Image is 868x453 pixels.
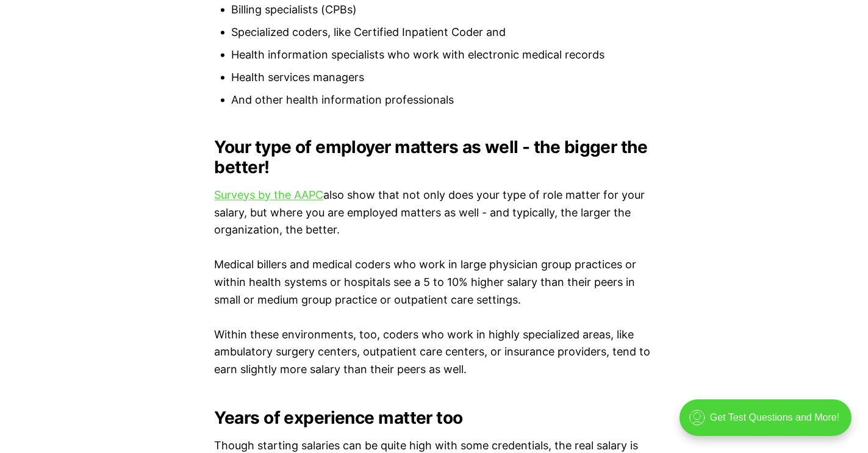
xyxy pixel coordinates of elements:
[215,138,654,177] h2: Your type of employer matters as well - the bigger the better!
[232,24,654,41] li: Specialized coders, like Certified Inpatient Coder and
[232,46,654,64] li: Health information specialists who work with electronic medical records
[215,327,654,379] p: Within these environments, too, coders who work in highly specialized areas, like ambulatory surg...
[232,1,654,19] li: Billing specialists (CPBs)
[669,393,868,453] iframe: portal-trigger
[215,187,654,240] p: also show that not only does your type of role matter for your salary, but where you are employed...
[215,257,654,309] p: Medical billers and medical coders who work in large physician group practices or within health s...
[232,91,654,109] li: And other health information professionals
[232,69,654,87] li: Health services managers
[215,189,324,202] a: Surveys by the AAPC
[215,408,654,428] h2: Years of experience matter too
